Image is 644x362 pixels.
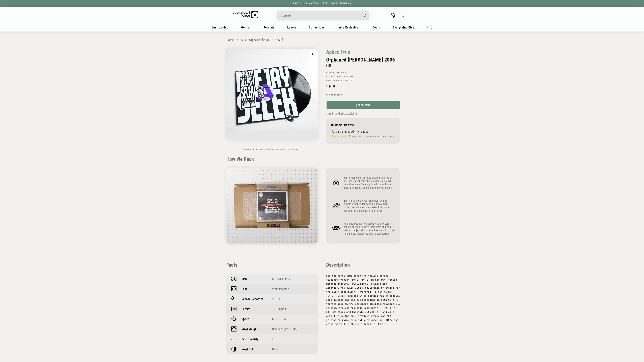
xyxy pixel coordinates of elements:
[241,297,263,301] p: Decade Recorded
[272,277,313,281] div: 801061938413
[272,347,279,351] span: Black
[427,26,432,29] span: Info
[337,26,360,29] span: Indie Exclusives
[326,76,400,78] p: STYLE(S): , ,
[326,100,400,110] a: get an alert
[393,26,414,29] span: Everything Else
[241,307,250,311] p: Format
[241,38,284,42] a: AFX - "Orphaned [PERSON_NAME]"
[226,262,318,268] p: Facts
[285,307,288,311] a: EP
[281,12,360,19] input: search
[277,11,369,20] div: Search
[272,337,274,341] span: 1
[331,200,341,210] img: Frame_4_1.png
[336,76,343,77] a: Techno
[241,287,249,291] p: Label
[326,94,400,96] p: Out of stock
[226,148,318,150] p: Actual appearance may vary slightly from mockup
[272,307,284,311] a: 12" Single
[326,85,336,88] span: 24.99
[344,76,348,77] a: Acid
[212,26,228,29] span: Just Landed
[241,337,259,341] p: Disc Quantity
[272,307,313,311] div: ,
[326,262,400,268] p: Description
[241,317,250,321] p: Speed
[226,38,418,42] nav: breadcrumbs
[331,123,395,127] p: Customer Reviews
[241,327,258,331] p: Vinyl Weight
[226,49,318,150] media-gallery: Gallery Viewer
[241,277,247,281] p: UPC
[226,156,418,162] h2: How We Pack
[272,327,298,331] a: Standard (120-150g)
[326,57,400,69] h2: Orphaned [PERSON_NAME] 2006-08
[226,168,318,244] img: HowWePack-Updated.gif
[336,72,348,74] a: Electronic
[326,112,358,115] span: Sign in and add to wishlist
[287,26,296,29] span: Labels
[290,2,354,5] a: FREE SHIPPING $89+ | FREE 100-DAY RETURNS
[241,347,256,351] p: Vinyl Color
[226,38,234,42] a: Home
[326,112,359,115] button: Sign in and add to wishlist
[272,297,280,301] a: 2010's
[326,72,400,74] p: GENRE(S):
[272,287,289,291] a: Warp Records
[344,176,395,190] p: Your order will always be packed in a top-of-line box specifically designed to ship vinyl records...
[331,130,395,133] p: Just a damn good vinyl shop.
[326,79,400,81] p: Condition: New & Sealed
[349,135,394,138] h4: [PERSON_NAME], Comeback Vinyl customer
[331,134,347,138] img: star5.svg
[241,26,251,29] span: Genres
[326,49,350,55] a: Aphex Twin
[309,26,325,29] span: Collections
[326,85,328,88] span: $
[372,26,380,29] span: Deals
[349,76,353,77] a: IDM
[331,223,341,233] img: Frame_4_2.png
[326,274,400,326] p: For the first time since the Analord series released through [DATE]-[DATE] on his own Rephlex Rec...
[344,199,395,213] p: Everything inside your shipment will be bubble wrapped for added bump & drop protection, with as ...
[263,26,275,29] span: Formats
[272,317,287,321] a: 33 1/3 RPM
[331,177,341,187] img: Frame_4.png
[361,11,370,20] button: Search
[344,222,395,235] p: As an additional free service, your records can be opened to have their discs shipped behind the ...
[402,15,404,18] span: 0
